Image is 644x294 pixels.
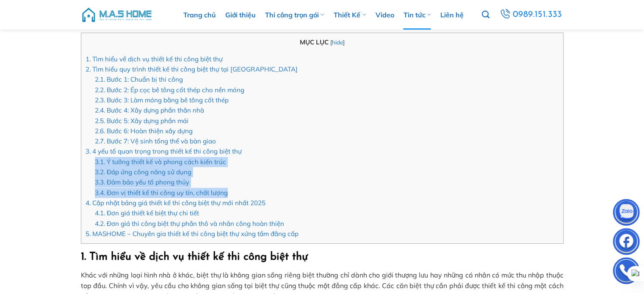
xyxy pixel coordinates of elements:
a: hide [332,38,343,46]
a: 5. MASHOME – Chuyên gia thiết kế thi công biệt thự xứng tầm đẳng cấp [86,230,299,238]
a: 0989.151.333 [498,7,563,22]
img: Facebook [614,230,639,255]
a: 2.5. Bước 5: Xây dựng phần mái [95,117,188,125]
a: 4. Cập nhật bảng giá thiết kế thi công biệt thự mới nhất 2025 [86,199,265,207]
a: 2.2. Bước 2: Ép cọc bê tông cốt thép cho nền móng [95,86,244,94]
b: 1. Tìm hiểu về dịch vụ thiết kế thi công biệt thự [81,252,308,262]
a: 2.3. Bước 3: Làm móng bằng bê tông cốt thép [95,96,229,104]
a: 4.1. Đơn giá thiết kế biệt thự chi tiết [95,209,199,217]
a: 2.1. Bước 1: Chuẩn bị thi công [95,75,183,83]
a: 3.3. Đảm bảo yếu tố phong thủy [95,178,189,186]
a: 3.2. Đáp ứng công năng sử dụng [95,168,191,176]
span: 0989.151.333 [513,8,562,22]
p: MỤC LỤC [86,37,559,47]
a: 2.7. Bước 7: Vệ sinh tổng thể và bàn giao [95,137,216,145]
a: 2.4. Bước 4: Xây dựng phần thân nhà [95,106,204,114]
span: ] [343,38,345,46]
a: 2.6. Bước 6: Hoàn thiện xây dựng [95,127,193,135]
img: M.A.S HOME – Tổng Thầu Thiết Kế Và Xây Nhà Trọn Gói [81,2,153,27]
a: 4.2. Đơn giá thi công biệt thự phần thô và nhân công hoàn thiện [95,220,284,228]
a: 3.4. Đơn vị thiết kế thi công uy tín, chất lượng [95,189,228,197]
a: 1. Tìm hiểu về dịch vụ thiết kế thi công biệt thự [86,55,223,63]
a: Tìm kiếm [481,6,489,24]
a: 3. 4 yếu tố quan trọng trong thiết kế thi công biệt thự [86,147,242,155]
img: Phone [614,259,639,285]
a: 2. Tìm hiểu quy trình thiết kế thi công biệt thự tại [GEOGRAPHIC_DATA] [86,65,298,73]
img: Zalo [614,201,639,226]
span: [ [330,38,332,46]
a: 3.1. Ý tưởng thiết kế và phong cách kiến trúc [95,158,226,166]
